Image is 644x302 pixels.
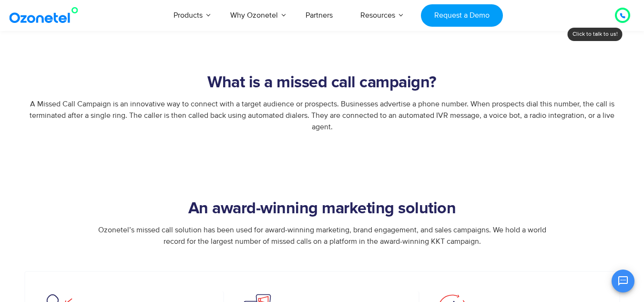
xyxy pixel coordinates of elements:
span: Ozonetel’s missed call solution has been used for award-winning marketing, brand engagement, and ... [98,225,546,246]
a: Request a Demo [421,4,502,27]
h2: An award-winning marketing solution [24,199,620,219]
span: A Missed Call Campaign is an innovative way to connect with a target audience or prospects. Busin... [30,99,614,132]
button: Open chat [612,270,634,292]
h2: What is a missed call campaign? [24,73,620,93]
